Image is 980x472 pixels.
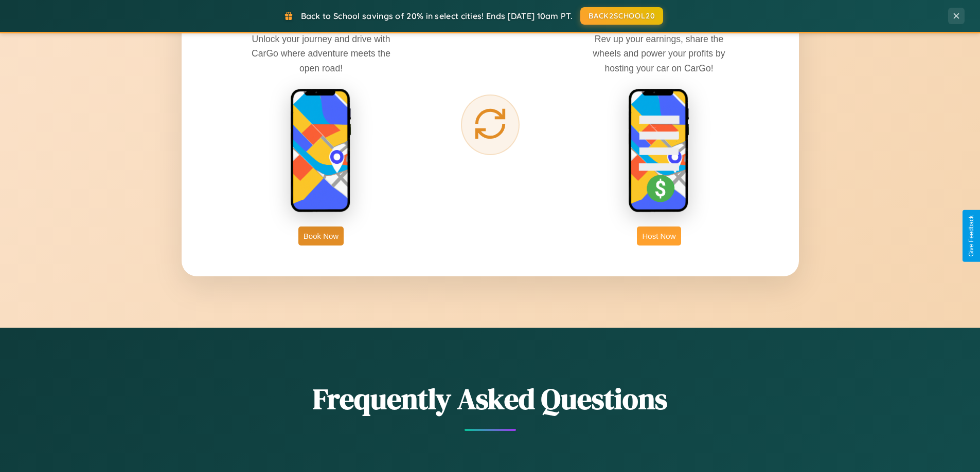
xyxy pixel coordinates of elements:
p: Rev up your earnings, share the wheels and power your profits by hosting your car on CarGo! [582,32,736,75]
p: Unlock your journey and drive with CarGo where adventure meets the open road! [244,32,398,75]
img: host phone [628,88,690,214]
img: rent phone [290,88,352,214]
button: BACK2SCHOOL20 [580,7,663,25]
div: Give Feedback [968,215,975,257]
button: Host Now [637,226,681,246]
button: Book Now [298,226,344,246]
span: Back to School savings of 20% in select cities! Ends [DATE] 10am PT. [301,11,573,21]
h2: Frequently Asked Questions [182,379,799,419]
